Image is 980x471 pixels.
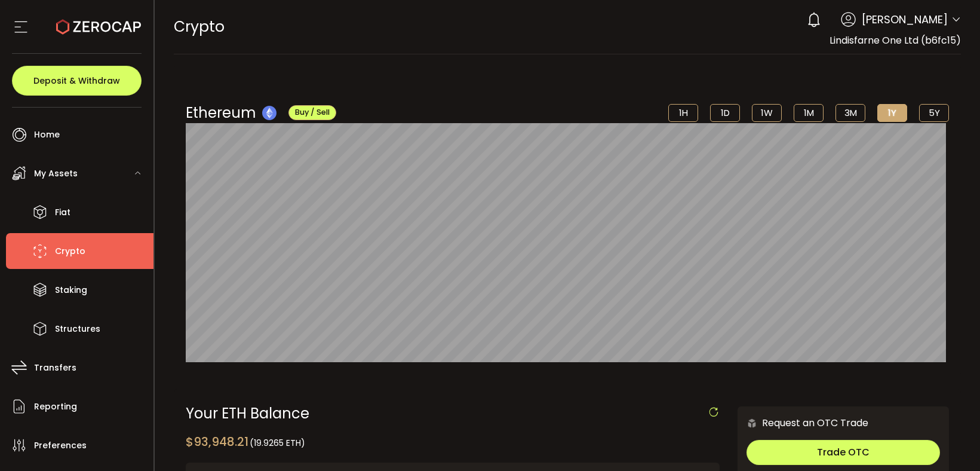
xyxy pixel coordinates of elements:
span: (19.9265 ETH) [250,437,305,449]
button: Buy / Sell [288,105,336,120]
li: 1M [794,104,824,122]
button: Deposit & Withdraw [12,66,142,96]
span: Crypto [174,16,225,37]
li: 1W [752,104,782,122]
span: Deposit & Withdraw [33,77,120,85]
span: Buy / Sell [295,107,330,117]
div: Request an OTC Trade [738,415,868,430]
li: 3M [835,104,865,122]
li: 5Y [919,104,949,122]
span: Crypto [55,243,85,260]
span: Staking [55,282,87,299]
span: Home [34,126,60,143]
span: Lindisfarne One Ltd (b6fc15) [830,33,961,47]
iframe: Chat Widget [920,414,980,471]
span: Preferences [34,437,87,454]
li: 1D [710,104,740,122]
button: Trade OTC [746,440,940,465]
span: Trade OTC [817,445,870,459]
div: Ethereum [186,102,336,123]
span: Fiat [55,204,70,221]
span: [PERSON_NAME] [862,11,948,27]
div: Your ETH Balance [186,406,720,421]
span: My Assets [34,165,78,182]
div: $93,948.21 [186,433,305,451]
img: 6nGpN7MZ9FLuBP83NiajKbTRY4UzlzQtBKtCrLLspmCkSvCZHBKvY3NxgQaT5JnOQREvtQ257bXeeSTueZfAPizblJ+Fe8JwA... [746,418,757,429]
span: Transfers [34,359,76,377]
li: 1Y [877,104,907,122]
span: Structures [55,320,100,338]
span: Reporting [34,398,77,415]
li: 1H [668,104,698,122]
